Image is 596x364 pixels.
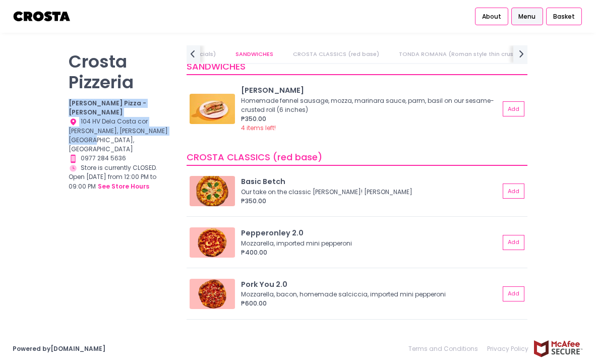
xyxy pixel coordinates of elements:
span: CROSTA CLASSICS (red base) [187,151,322,163]
span: 4 items left! [241,124,276,132]
span: Menu [518,12,535,21]
b: [PERSON_NAME] Pizza - [PERSON_NAME] [69,99,146,116]
button: Add [503,101,524,116]
a: About [475,8,508,26]
div: Mozzarella, imported mini pepperoni [241,239,497,248]
div: Pepperonley 2.0 [241,228,500,239]
button: Add [503,286,524,301]
img: Pork You 2.0 [190,279,235,309]
span: About [482,12,501,21]
a: TONDA ROMANA (Roman style thin crust) [390,45,527,63]
img: Pepperonley 2.0 [190,227,235,258]
p: Crosta Pizzeria [69,51,174,93]
a: CROSTA CLASSICS (red base) [284,45,388,63]
img: logo [13,8,72,25]
span: SANDWICHES [187,60,246,73]
button: Add [503,235,524,250]
div: Store is currently CLOSED. Open [DATE] from 12:00 PM to 09:00 PM [69,163,174,192]
div: Basic Betch [241,176,500,188]
img: HOAGIE ROLL [190,94,235,124]
div: ₱350.00 [241,197,500,206]
div: ₱600.00 [241,299,500,308]
div: Pork You 2.0 [241,279,500,290]
div: Mozzarella, bacon, homemade salciccia, imported mini pepperoni [241,290,497,299]
a: Privacy Policy [483,340,533,358]
button: Add [503,184,524,199]
div: Homemade fennel sausage, mozza, marinara sauce, parm, basil on our sesame-crusted roll (6 inches) [241,96,497,114]
div: 104 HV Dela Costa cor [PERSON_NAME], [PERSON_NAME][GEOGRAPHIC_DATA], [GEOGRAPHIC_DATA] [69,117,174,154]
a: Menu [511,8,543,26]
div: ₱400.00 [241,248,500,257]
a: SANDWICHES [226,45,282,63]
a: Terms and Conditions [408,340,483,358]
div: 0977 284 5636 [69,154,174,163]
img: Basic Betch [190,176,235,206]
div: ₱350.00 [241,114,500,124]
div: Our take on the classic [PERSON_NAME]! [PERSON_NAME] [241,188,497,197]
a: Powered by[DOMAIN_NAME] [13,344,105,353]
div: [PERSON_NAME] [241,85,500,96]
button: see store hours [97,181,150,192]
img: mcafee-secure [533,340,583,357]
span: Basket [553,12,575,21]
